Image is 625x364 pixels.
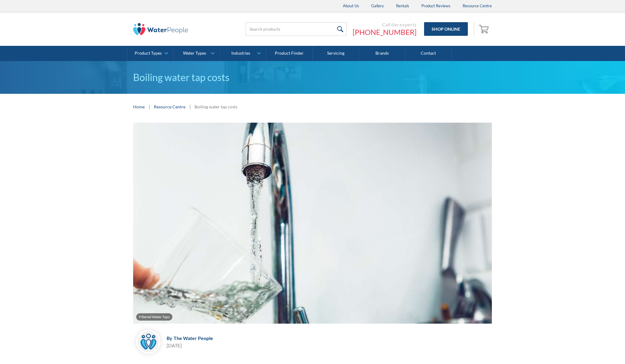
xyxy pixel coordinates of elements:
[167,335,172,341] div: By
[135,51,162,56] div: Product Types
[220,46,266,61] a: Industries
[231,51,250,56] div: Industries
[353,28,416,37] a: [PHONE_NUMBER]
[139,315,170,319] div: Filtered Water Taps
[133,70,492,85] h1: Boiling water tap costs
[424,22,468,36] a: Shop Online
[127,46,173,61] a: Product Types
[133,104,145,110] a: Home
[313,46,359,61] a: Servicing
[266,46,312,61] a: Product Finder
[174,46,219,61] a: Water Types
[195,104,237,110] div: Boiling water tap costs
[167,342,213,349] div: [DATE]
[477,22,492,36] a: Open empty cart
[148,103,151,110] div: |
[405,46,451,61] a: Contact
[246,22,347,36] input: Search products
[183,51,206,56] div: Water Types
[479,24,490,34] img: shopping cart
[133,23,188,35] img: The Water People
[359,46,405,61] a: Brands
[133,123,492,324] img: boiling water tap cost hero image
[353,22,416,28] div: Call the experts
[174,335,213,341] div: The Water People
[188,103,192,110] div: |
[154,104,185,110] a: Resource Centre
